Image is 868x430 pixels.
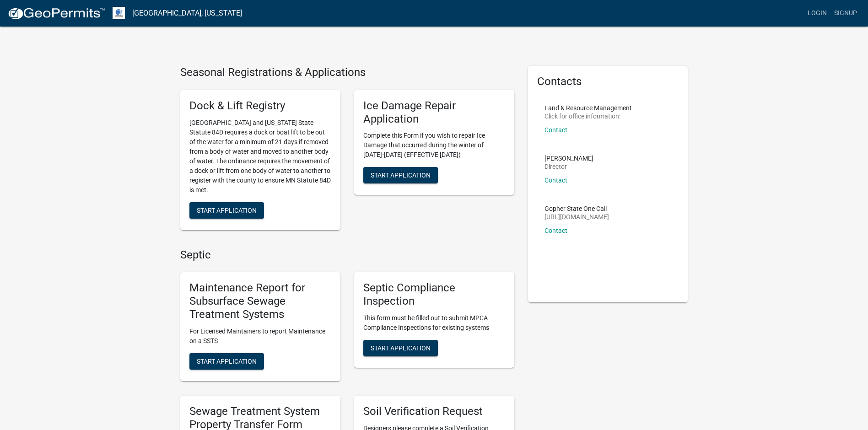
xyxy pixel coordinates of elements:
span: Start Application [371,344,431,351]
p: [PERSON_NAME] [545,155,593,161]
a: Signup [830,5,861,22]
h5: Septic Compliance Inspection [363,281,505,308]
a: Login [804,5,830,22]
a: [GEOGRAPHIC_DATA], [US_STATE] [132,5,242,21]
p: [URL][DOMAIN_NAME] [545,214,609,220]
p: Land & Resource Management [545,105,632,111]
span: Start Application [197,357,257,365]
h5: Maintenance Report for Subsurface Sewage Treatment Systems [189,281,331,321]
button: Start Application [363,340,438,356]
p: Director [545,163,593,170]
p: For Licensed Maintainers to report Maintenance on a SSTS [189,327,331,346]
h5: Contacts [537,75,679,88]
a: Contact [545,177,567,184]
p: Complete this Form if you wish to repair Ice Damage that occurred during the winter of [DATE]-[DA... [363,131,505,160]
p: Click for office information: [545,113,632,119]
h4: Septic [180,248,514,262]
h5: Soil Verification Request [363,405,505,418]
span: Start Application [371,172,431,179]
p: This form must be filled out to submit MPCA Compliance Inspections for existing systems [363,313,505,333]
a: Contact [545,126,567,134]
button: Start Application [189,353,264,370]
button: Start Application [189,202,264,219]
h5: Dock & Lift Registry [189,99,331,113]
img: Otter Tail County, Minnesota [113,7,125,19]
p: [GEOGRAPHIC_DATA] and [US_STATE] State Statute 84D requires a dock or boat lift to be out of the ... [189,118,331,195]
button: Start Application [363,167,438,183]
h4: Seasonal Registrations & Applications [180,66,514,79]
span: Start Application [197,206,257,214]
p: Gopher State One Call [545,205,609,212]
a: Contact [545,227,567,234]
h5: Ice Damage Repair Application [363,99,505,126]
